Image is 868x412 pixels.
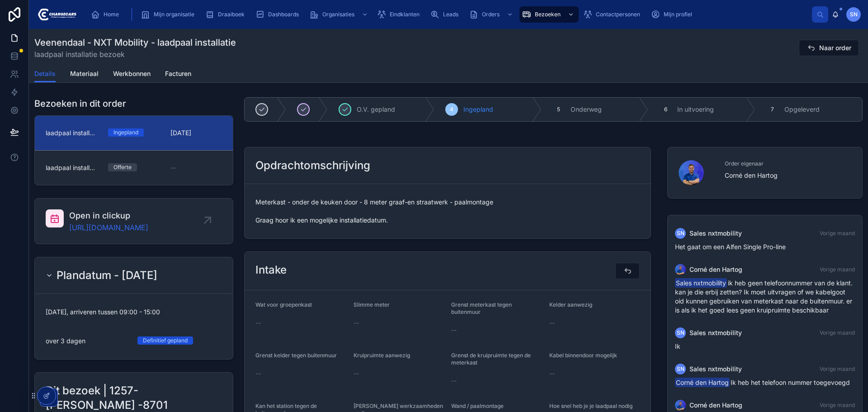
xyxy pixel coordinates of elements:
[34,49,236,60] span: laadpaal installatie bezoek
[820,230,855,237] span: Vorige maand
[307,6,373,23] a: Organisaties
[784,105,820,114] span: Opgeleverd
[46,128,97,137] span: laadpaal installatie
[255,263,287,277] h2: Intake
[322,11,354,18] span: Organisaties
[463,105,493,114] span: Ingepland
[549,301,592,308] span: Kelder aanwezig
[549,352,617,359] span: Kabel binnendoor mogelijk
[35,116,233,150] a: laadpaal installatieIngepland[DATE]
[253,6,305,23] a: Dashboards
[820,365,855,372] span: Vorige maand
[648,6,698,23] a: Mijn profiel
[428,6,465,23] a: Leads
[725,160,852,167] span: Order eigenaar
[820,402,855,408] span: Vorige maand
[675,379,850,386] span: Ik heb het telefoon nummer toegevoegd
[165,69,191,78] span: Facturen
[689,229,742,238] span: Sales nxtmobility
[357,105,395,114] span: O.V. gepland
[677,329,684,336] span: Sn
[354,352,410,359] span: Kruipruimte aanwezig
[664,11,692,18] span: Mijn profiel
[354,318,359,327] span: --
[689,265,742,274] span: Corné den Hartog
[255,301,312,308] span: Wat voor groepenkast
[450,106,453,113] span: 4
[36,7,76,22] img: App logo
[170,163,176,172] span: --
[70,66,99,84] a: Materiaal
[34,36,236,49] h1: Veenendaal - NXT Mobility - laadpaal installatie
[549,369,555,378] span: --
[482,11,500,18] span: Orders
[374,6,426,23] a: Eindklanten
[571,105,602,114] span: Onderweg
[35,199,233,244] a: Open in clickup[URL][DOMAIN_NAME]
[451,301,512,315] span: Grenst meterkast tegen buitenmuur
[255,352,337,359] span: Grenst kelder tegen buitenmuur
[354,369,359,378] span: --
[34,97,126,110] h1: Bezoeken in dit order
[549,318,555,327] span: --
[596,11,640,18] span: Contactpersonen
[113,69,151,78] span: Werkbonnen
[664,106,667,113] span: 6
[138,6,201,23] a: Mijn organisatie
[390,11,420,18] span: Eindklanten
[34,69,56,78] span: Details
[677,230,684,237] span: Sn
[689,365,742,374] span: Sales nxtmobility
[165,66,191,84] a: Facturen
[113,66,151,84] a: Werkbonnen
[467,6,518,23] a: Orders
[677,105,714,114] span: In uitvoering
[820,329,855,336] span: Vorige maand
[354,301,390,308] span: Slimme meter
[70,69,99,78] span: Materiaal
[819,43,851,52] span: Naar order
[451,376,457,385] span: --
[689,401,742,410] span: Corné den Hartog
[549,403,632,409] span: Hoe snel heb je je laadpaal nodig
[799,40,859,56] button: Naar order
[675,278,727,288] span: Sales nxtmobility
[154,11,194,18] span: Mijn organisatie
[689,328,742,337] span: Sales nxtmobility
[451,352,531,366] span: Grenst de kruipruimte tegen de meterkast
[46,336,85,346] p: over 3 dagen
[535,11,561,18] span: Bezoeken
[820,266,855,273] span: Vorige maand
[771,106,774,113] span: 7
[88,6,125,23] a: Home
[57,268,157,283] h2: Plandatum - [DATE]
[675,279,853,314] span: ik heb geen telefoonnummer van de klant. kan je die erbij zetten? Ik moet uitvragen of we kabelgo...
[268,11,299,18] span: Dashboards
[84,5,812,24] div: scrollable content
[675,378,730,387] span: Corné den Hartog
[850,11,858,18] span: Sn
[46,308,222,317] span: [DATE], arriveren tussen 09:00 - 15:00
[69,209,148,222] span: Open in clickup
[519,6,579,23] a: Bezoeken
[113,128,138,137] div: Ingepland
[255,369,261,378] span: --
[557,106,560,113] span: 5
[69,222,148,233] a: [URL][DOMAIN_NAME]
[255,158,370,173] h2: Opdrachtomschrijving
[104,11,119,18] span: Home
[675,342,680,350] span: Ik
[255,198,640,225] span: Meterkast - onder de keuken door - 8 meter graaf-en straatwerk - paalmontage Graag hoor ik een mo...
[218,11,245,18] span: Draaiboek
[580,6,646,23] a: Contactpersonen
[170,128,222,137] span: [DATE]
[443,11,458,18] span: Leads
[35,150,233,185] a: laadpaal installatieOfferte--
[34,66,56,83] a: Details
[675,243,786,251] span: Het gaat om een Alfen Single Pro-line
[677,365,684,373] span: Sn
[451,403,504,409] span: Wand / paalmontage
[255,318,261,327] span: --
[143,336,188,345] div: Definitief gepland
[46,163,97,172] span: laadpaal installatie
